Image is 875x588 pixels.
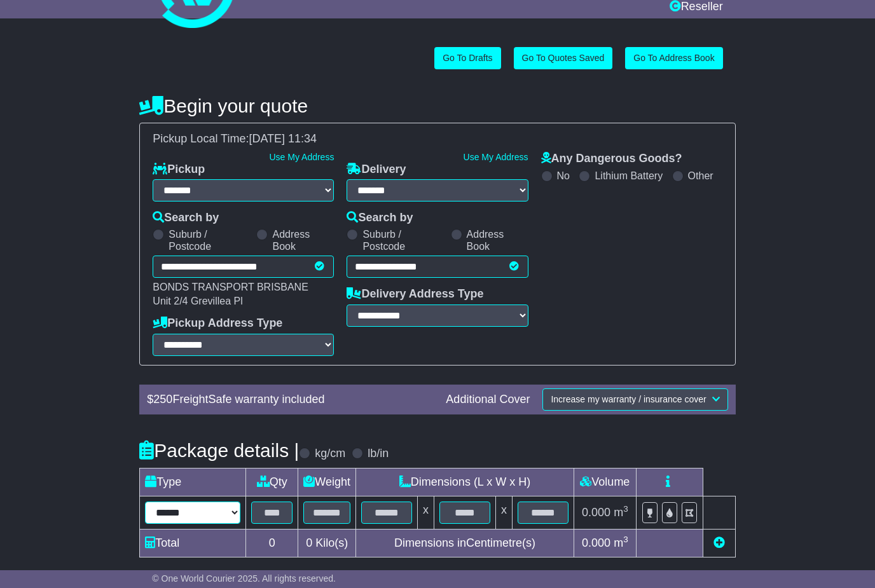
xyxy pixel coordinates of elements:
label: kg/cm [315,447,345,461]
a: Use My Address [464,152,528,162]
label: Address Book [467,228,528,252]
a: Use My Address [269,152,334,162]
span: m [614,537,628,549]
span: 0.000 [582,537,610,549]
a: Go To Quotes Saved [514,47,613,69]
h4: Begin your quote [139,95,735,116]
td: Dimensions (L x W x H) [356,468,574,496]
span: © One World Courier 2025. All rights reserved. [152,573,336,584]
label: Delivery Address Type [347,287,483,301]
td: Total [140,529,246,557]
label: Search by [347,211,413,225]
label: Suburb / Postcode [362,228,444,252]
span: [DATE] 11:34 [249,132,317,145]
span: m [614,506,628,519]
span: BONDS TRANSPORT BRISBANE [153,282,308,292]
div: $ FreightSafe warranty included [141,393,439,407]
td: Volume [574,468,637,496]
label: Address Book [272,228,334,252]
a: Add new item [713,537,725,549]
td: x [418,496,434,529]
td: 0 [246,529,298,557]
label: Pickup Address Type [153,317,282,331]
span: Increase my warranty / insurance cover [551,394,706,404]
h4: Package details | [139,440,299,461]
label: Search by [153,211,219,225]
td: x [496,496,513,529]
td: Qty [246,468,298,496]
span: 250 [153,393,172,406]
td: Type [140,468,246,496]
label: Suburb / Postcode [169,228,250,252]
sup: 3 [623,535,628,544]
label: Pickup [153,163,205,177]
label: lb/in [368,447,389,461]
td: Kilo(s) [298,529,356,557]
div: Additional Cover [439,393,536,407]
label: Any Dangerous Goods? [541,152,682,166]
a: Go To Drafts [434,47,500,69]
span: 0 [306,537,312,549]
td: Weight [298,468,356,496]
button: Increase my warranty / insurance cover [542,388,727,411]
label: No [557,170,570,182]
td: Dimensions in Centimetre(s) [356,529,574,557]
label: Lithium Battery [595,170,663,182]
div: Pickup Local Time: [146,132,728,146]
a: Go To Address Book [625,47,722,69]
span: Unit 2/4 Grevillea Pl [153,296,242,306]
sup: 3 [623,504,628,514]
span: 0.000 [582,506,610,519]
label: Other [688,170,713,182]
label: Delivery [347,163,406,177]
